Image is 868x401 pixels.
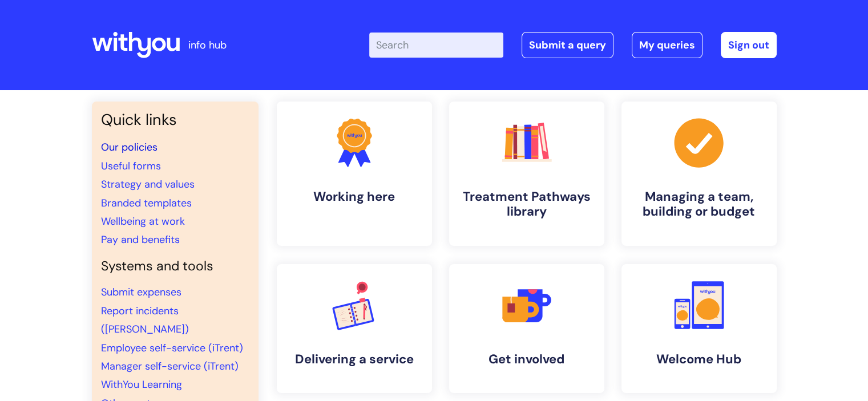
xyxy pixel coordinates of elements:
[277,102,432,246] a: Working here
[286,352,423,367] h4: Delivering a service
[101,196,192,210] a: Branded templates
[101,214,185,228] a: Wellbeing at work
[632,32,703,58] a: My queries
[369,33,503,58] input: Search
[101,304,189,336] a: Report incidents ([PERSON_NAME])
[101,258,249,274] h4: Systems and tools
[449,264,604,393] a: Get involved
[101,111,249,129] h3: Quick links
[188,36,227,54] p: info hub
[101,177,195,191] a: Strategy and values
[101,233,180,246] a: Pay and benefits
[101,140,158,154] a: Our policies
[621,264,777,393] a: Welcome Hub
[458,352,595,367] h4: Get involved
[101,378,182,391] a: WithYou Learning
[101,285,181,299] a: Submit expenses
[101,359,239,373] a: Manager self-service (iTrent)
[721,32,777,58] a: Sign out
[522,32,613,58] a: Submit a query
[621,102,777,246] a: Managing a team, building or budget
[286,189,423,204] h4: Working here
[631,189,768,220] h4: Managing a team, building or budget
[101,159,161,173] a: Useful forms
[449,102,604,246] a: Treatment Pathways library
[277,264,432,393] a: Delivering a service
[101,341,243,355] a: Employee self-service (iTrent)
[369,32,777,58] div: | -
[458,189,595,220] h4: Treatment Pathways library
[631,352,768,367] h4: Welcome Hub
